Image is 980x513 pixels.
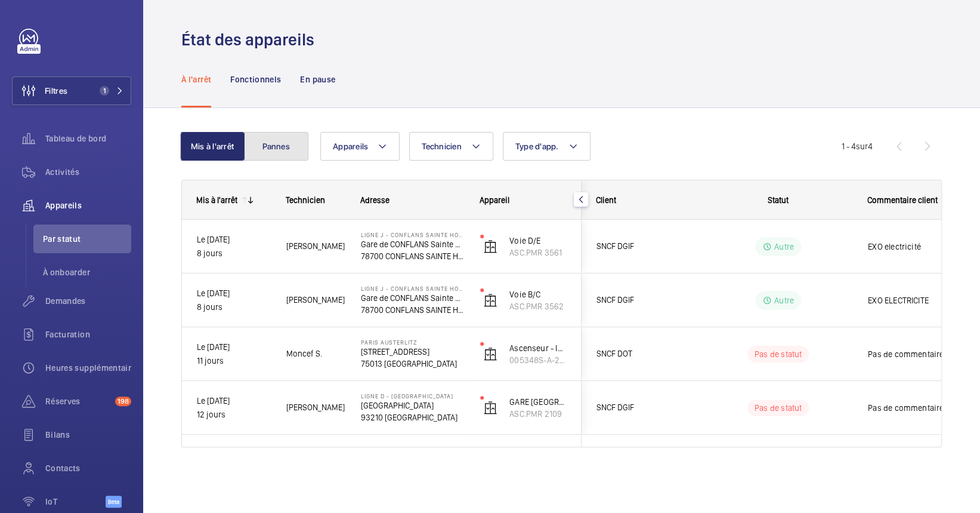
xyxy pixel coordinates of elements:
[320,132,400,161] button: Appareils
[45,362,131,374] span: Heures supplémentaires
[361,358,465,370] p: 75013 [GEOGRAPHIC_DATA]
[483,347,497,361] img: elevator.svg
[197,354,271,368] p: 11 jours
[596,195,616,205] span: Client
[509,342,567,354] p: Ascenseur - IDF VOIE 2/4 (4522)
[197,340,271,354] p: Le [DATE]
[509,288,567,300] p: Voie B/C
[286,293,345,307] span: [PERSON_NAME]
[197,233,271,247] p: Le [DATE]
[45,395,110,407] span: Réserves
[181,29,321,51] h1: État des appareils
[197,408,271,422] p: 12 jours
[361,400,465,411] p: [GEOGRAPHIC_DATA]
[196,195,237,205] div: Mis à l'arrêt
[230,73,281,85] p: Fonctionnels
[483,293,497,308] img: elevator.svg
[515,142,559,151] span: Type d'app.
[483,401,497,415] img: elevator.svg
[286,195,325,205] span: Technicien
[43,266,131,278] span: À onboarder
[360,195,389,205] span: Adresse
[856,142,868,151] span: sur
[842,142,873,150] span: 1 - 4 4
[509,408,567,420] p: ASC.PMR 2109
[755,348,802,360] p: Pas de statut
[361,292,465,304] p: Gare de CONFLANS Sainte Honorine
[361,231,465,238] p: Ligne J - CONFLANS SAINTE HONORINE
[45,462,131,474] span: Contacts
[12,76,131,105] button: Filtres1
[181,73,211,85] p: À l'arrêt
[100,86,109,96] span: 1
[45,295,131,307] span: Demandes
[755,402,802,414] p: Pas de statut
[361,285,465,292] p: Ligne J - CONFLANS SAINTE HONORINE
[197,287,271,300] p: Le [DATE]
[286,239,345,253] span: [PERSON_NAME]
[596,293,688,307] span: SNCF DGIF
[197,300,271,314] p: 8 jours
[774,241,794,253] p: Autre
[45,328,131,340] span: Facturation
[361,392,465,400] p: Ligne D - [GEOGRAPHIC_DATA]
[768,195,789,205] span: Statut
[45,429,131,441] span: Bilans
[361,346,465,358] p: [STREET_ADDRESS]
[509,300,567,312] p: ASC.PMR 3562
[596,401,688,414] span: SNCF DGIF
[409,132,493,161] button: Technicien
[180,132,245,161] button: Mis à l'arrêt
[45,133,131,145] span: Tableau de bord
[483,239,497,254] img: elevator.svg
[422,142,462,151] span: Technicien
[509,354,567,366] p: 005348S-A-2-03-0-02
[106,496,122,508] span: Beta
[361,238,465,250] p: Gare de CONFLANS Sainte Honorine
[286,401,345,414] span: [PERSON_NAME]
[480,195,567,205] div: Appareil
[244,132,308,161] button: Pannes
[361,304,465,316] p: 78700 CONFLANS SAINTE HONORINE
[774,294,794,306] p: Autre
[45,166,131,178] span: Activités
[197,394,271,408] p: Le [DATE]
[361,250,465,262] p: 78700 CONFLANS SAINTE HONORINE
[509,235,567,247] p: Voie D/E
[503,132,591,161] button: Type d'app.
[867,195,938,205] span: Commentaire client
[333,142,368,151] span: Appareils
[509,247,567,259] p: ASC.PMR 3561
[300,73,335,85] p: En pause
[45,496,106,508] span: IoT
[596,239,688,253] span: SNCF DGIF
[596,347,688,361] span: SNCF DOT
[45,199,131,211] span: Appareils
[45,85,67,97] span: Filtres
[286,347,345,361] span: Moncef S.
[361,339,465,346] p: PARIS AUSTERLITZ
[509,396,567,408] p: GARE [GEOGRAPHIC_DATA] RER D VOIE 2
[197,247,271,260] p: 8 jours
[43,233,131,245] span: Par statut
[115,397,131,406] span: 198
[361,411,465,423] p: 93210 [GEOGRAPHIC_DATA]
